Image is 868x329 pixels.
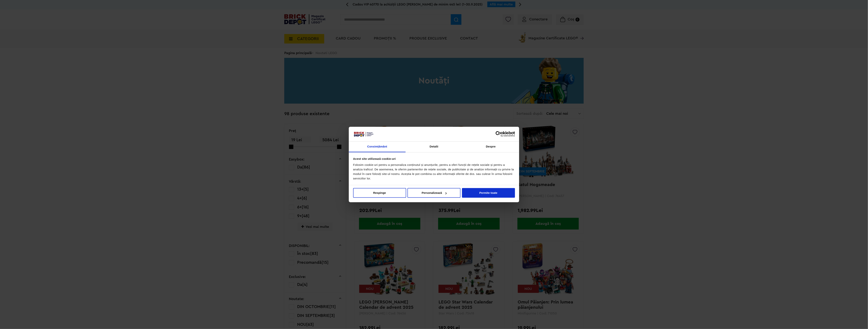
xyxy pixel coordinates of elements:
a: Usercentrics Cookiebot - opens in a new window [482,131,515,137]
button: Permite toate [462,188,515,198]
div: Acest site utilizează cookie-uri [353,157,515,161]
a: Consimțământ [349,141,406,152]
button: Personalizează [408,188,460,198]
div: Folosim cookie-uri pentru a personaliza conținutul și anunțurile, pentru a oferi funcții de rețel... [353,163,515,181]
a: Despre [462,141,519,152]
img: siglă [353,131,374,137]
button: Respinge [353,188,406,198]
a: Detalii [406,141,462,152]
